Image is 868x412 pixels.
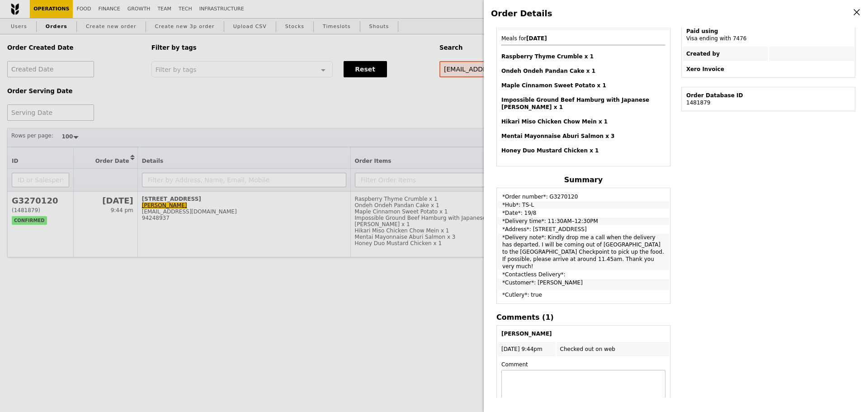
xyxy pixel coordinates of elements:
[498,226,669,233] td: *Address*: [STREET_ADDRESS]
[501,331,552,337] b: [PERSON_NAME]
[498,234,669,270] td: *Delivery note*: Kindly drop me a call when the delivery has departed. I will be coming out of [G...
[498,189,669,200] td: *Order number*: G3270120
[501,53,665,60] h4: Raspberry Thyme Crumble x 1
[686,92,850,99] div: Order Database ID
[501,35,665,154] span: Meals for
[557,342,669,356] td: Checked out on web
[683,24,854,46] td: Visa ending with 7476
[686,50,764,57] div: Created by
[501,82,665,89] h4: Maple Cinnamon Sweet Potato x 1
[501,67,665,75] h4: Ondeh Ondeh Pandan Cake x 1
[501,96,665,111] h4: Impossible Ground Beef Hamburg with Japanese [PERSON_NAME] x 1
[501,361,528,368] label: Comment
[683,88,854,110] td: 1481879
[498,291,669,303] td: *Cutlery*: true
[501,133,665,140] h4: Mentai Mayonnaise Aburi Salmon x 3
[496,175,670,184] h4: Summary
[498,209,669,217] td: *Date*: 19/8
[498,201,669,208] td: *Hub*: TS-L
[498,279,669,290] td: *Customer*: [PERSON_NAME]
[491,9,552,18] span: Order Details
[498,218,669,225] td: *Delivery time*: 11:30AM–12:30PM
[501,147,665,154] h4: Honey Duo Mustard Chicken x 1
[496,313,670,322] h4: Comments (1)
[498,271,669,278] td: *Contactless Delivery*:
[526,35,547,42] b: [DATE]
[501,346,542,352] span: [DATE] 9:44pm
[686,28,850,35] div: Paid using
[686,66,850,73] div: Xero Invoice
[501,118,665,125] h4: Hikari Miso Chicken Chow Mein x 1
